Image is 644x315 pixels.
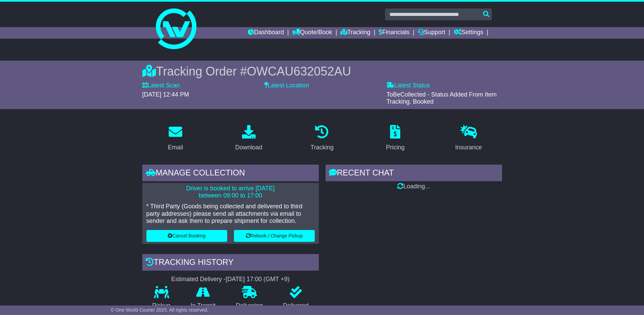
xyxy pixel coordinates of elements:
[455,143,482,152] div: Insurance
[142,302,181,310] p: Pickup
[340,27,370,39] a: Tracking
[142,82,180,89] label: Latest Scan
[379,27,409,39] a: Financials
[142,254,319,272] div: Tracking history
[326,165,502,183] div: RECENT CHAT
[142,165,319,183] div: Manage collection
[292,27,332,39] a: Quote/Book
[273,302,319,310] p: Delivered
[306,123,338,154] a: Tracking
[248,27,284,39] a: Dashboard
[146,185,315,199] p: Driver is booked to arrive [DATE] between 09:00 to 17:00
[181,302,226,310] p: In Transit
[235,143,262,152] div: Download
[142,276,319,283] div: Estimated Delivery -
[451,123,486,154] a: Insurance
[142,64,502,79] div: Tracking Order #
[163,123,187,154] a: Email
[418,27,445,39] a: Support
[146,203,315,225] p: * Third Party (Goods being collected and delivered to third party addresses) please send all atta...
[310,143,333,152] div: Tracking
[382,123,409,154] a: Pricing
[111,307,209,313] span: © One World Courier 2025. All rights reserved.
[326,183,502,190] div: Loading...
[146,230,227,242] button: Cancel Booking
[264,82,309,89] label: Latest Location
[386,82,430,89] label: Latest Status
[247,64,351,78] span: OWCAU632052AU
[386,91,497,105] span: ToBeCollected - Status Added From Item Tracking. Booked
[231,123,267,154] a: Download
[234,230,315,242] button: Rebook / Change Pickup
[142,91,189,98] span: [DATE] 12:44 PM
[454,27,483,39] a: Settings
[226,276,290,283] div: [DATE] 17:00 (GMT +9)
[386,143,405,152] div: Pricing
[226,302,273,310] p: Delivering
[168,143,183,152] div: Email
